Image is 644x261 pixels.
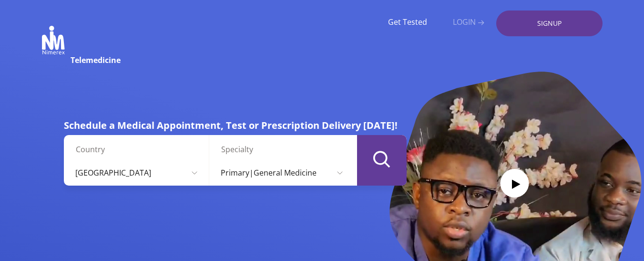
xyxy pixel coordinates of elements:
[496,10,603,36] a: SIGNUP
[42,26,65,54] img: Nimerex
[453,18,484,27] a: LOGIN
[64,119,407,131] h5: Schedule a Medical Appointment, Test or Prescription Delivery [DATE]!
[388,18,427,27] a: Get Tested
[221,144,349,155] label: Specialty
[76,144,204,155] label: Country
